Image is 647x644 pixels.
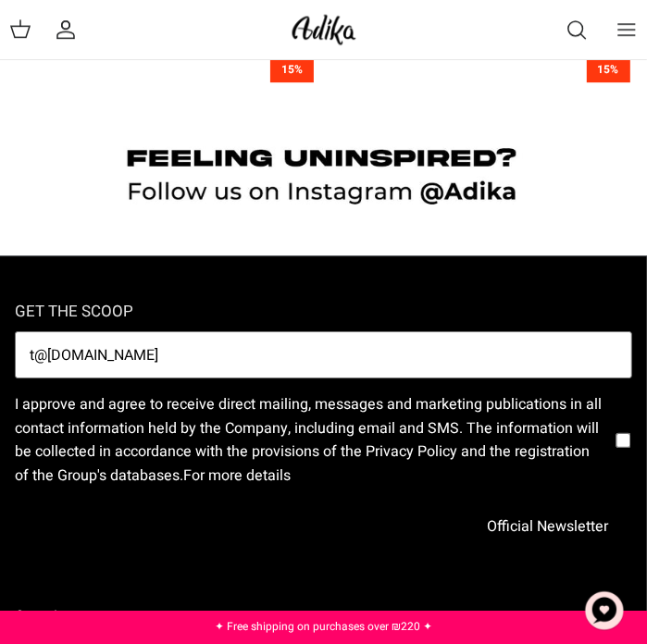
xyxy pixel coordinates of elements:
h6: GET THE SCOOP [15,303,632,321]
a: My Account [41,9,81,50]
a: Search [566,9,606,50]
span: 15% [270,57,314,81]
font: I approve and agree to receive direct mailing, messages and marketing publications in all contact... [15,393,602,487]
button: Chat [577,583,632,638]
a: 15% [331,57,633,81]
a: ✦ Free shipping on purchases over ₪220 ✦ [215,618,432,635]
button: Official Newsletter [463,503,632,550]
a: Questions [15,605,81,627]
img: Adika IL [287,9,361,50]
a: For more details [183,464,291,487]
button: Toggle menu [606,9,647,50]
span: 15% [587,57,630,81]
input: Email [15,331,632,379]
a: 15% [15,57,317,81]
